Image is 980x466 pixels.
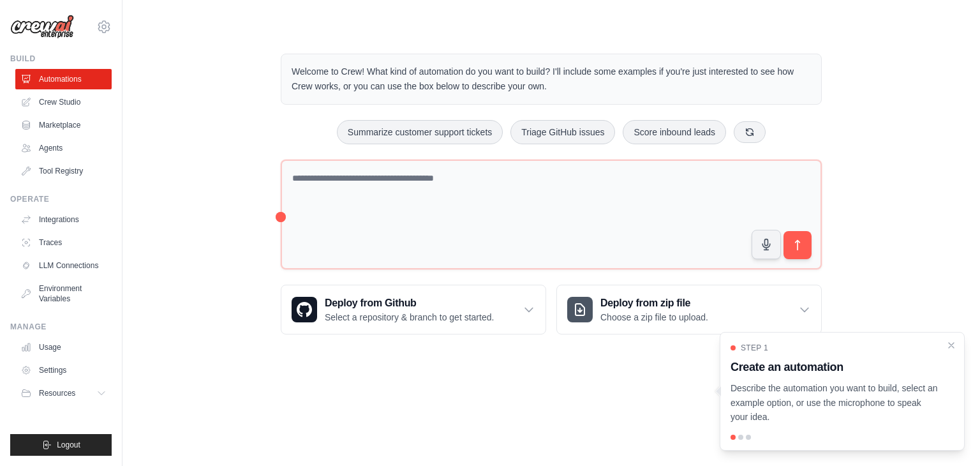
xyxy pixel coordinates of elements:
span: Resources [39,388,75,398]
h3: Deploy from zip file [600,296,708,311]
div: Build [10,54,112,64]
p: Choose a zip file to upload. [600,311,708,324]
a: Automations [15,69,112,89]
p: Describe the automation you want to build, select an example option, or use the microphone to spe... [731,381,939,425]
a: LLM Connections [15,255,112,276]
h3: Deploy from Github [325,296,494,311]
p: Welcome to Crew! What kind of automation do you want to build? I'll include some examples if you'... [292,64,811,94]
a: Environment Variables [15,278,112,309]
a: Tool Registry [15,161,112,181]
button: Logout [10,434,112,456]
a: Marketplace [15,115,112,135]
div: Manage [10,322,112,332]
button: Score inbound leads [623,120,726,144]
img: Logo [10,15,74,39]
button: Close walkthrough [946,340,956,350]
button: Summarize customer support tickets [337,120,503,144]
a: Crew Studio [15,92,112,112]
div: Operate [10,194,112,204]
span: Logout [57,440,80,450]
a: Settings [15,360,112,380]
span: Step 1 [741,343,768,353]
a: Usage [15,337,112,357]
a: Agents [15,138,112,158]
p: Select a repository & branch to get started. [325,311,494,324]
button: Triage GitHub issues [510,120,615,144]
a: Integrations [15,209,112,230]
h3: Create an automation [731,358,939,376]
button: Resources [15,383,112,403]
a: Traces [15,232,112,253]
